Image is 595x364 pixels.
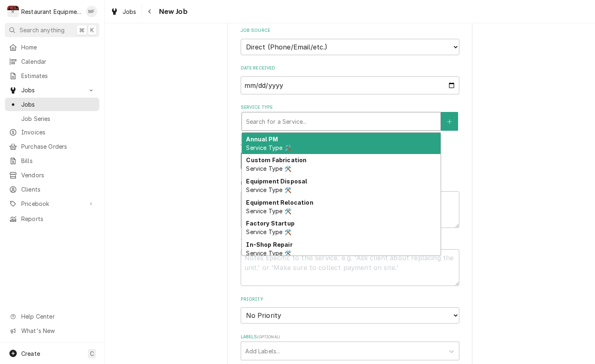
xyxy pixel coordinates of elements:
a: Home [5,40,99,54]
strong: Equipment Disposal [246,178,307,185]
input: yyyy-mm-dd [241,76,459,94]
span: Service Type 🛠️ [246,208,291,214]
a: Calendar [5,55,99,68]
a: Job Series [5,112,99,125]
span: Calendar [21,57,95,66]
div: Reason For Call [241,180,459,228]
a: Bills [5,154,99,167]
label: Service Type [241,104,459,111]
a: Go to Help Center [5,310,99,323]
button: Create New Service [441,112,458,131]
strong: Annual PM [246,136,277,143]
a: Go to What's New [5,324,99,337]
span: New Job [157,6,188,17]
label: Job Source [241,27,459,34]
span: K [90,26,94,34]
strong: Factory Startup [246,220,294,227]
a: Go to Jobs [5,83,99,97]
span: Bills [21,156,95,165]
div: Restaurant Equipment Diagnostics [21,7,81,16]
span: Service Type 🛠️ [246,144,291,151]
span: Jobs [21,86,83,94]
div: Madyson Fisher's Avatar [86,6,97,17]
span: Estimates [21,71,95,80]
a: Jobs [107,5,140,18]
span: Clients [21,185,95,194]
a: Go to Pricebook [5,197,99,210]
span: Create [21,350,40,357]
a: Reports [5,212,99,226]
div: Date Received [241,65,459,94]
span: Help Center [21,312,94,321]
a: Invoices [5,125,99,139]
a: Clients [5,183,99,196]
strong: Equipment Relocation [246,199,313,206]
label: Job Type [241,141,459,147]
span: Service Type 🛠️ [246,228,291,235]
span: Vendors [21,171,95,179]
strong: Custom Fabrication [246,156,306,163]
span: Jobs [123,7,136,16]
span: Purchase Orders [21,142,95,151]
span: Search anything [20,26,65,34]
span: ( optional ) [257,335,280,339]
div: Service Type [241,104,459,131]
div: R [7,6,19,17]
a: Jobs [5,98,99,111]
a: Purchase Orders [5,140,99,153]
button: Navigate back [143,5,157,18]
label: Technician Instructions [241,238,459,245]
span: Service Type 🛠️ [246,165,291,172]
label: Date Received [241,65,459,71]
span: Pricebook [21,199,83,208]
label: Labels [241,334,459,340]
div: Labels [241,334,459,360]
div: MF [86,6,97,17]
span: Job Series [21,114,95,123]
span: C [90,349,94,358]
label: Priority [241,296,459,303]
svg: Create New Service [447,119,452,125]
span: What's New [21,326,94,335]
label: Reason For Call [241,180,459,187]
div: Restaurant Equipment Diagnostics's Avatar [7,6,19,17]
span: Service Type 🛠️ [246,250,291,257]
a: Estimates [5,69,99,83]
span: Home [21,43,95,51]
span: Reports [21,214,95,223]
button: Search anything⌘K [5,23,99,37]
a: Vendors [5,168,99,182]
div: Technician Instructions [241,238,459,286]
div: Priority [241,296,459,324]
span: Invoices [21,128,95,136]
span: Service Type 🛠️ [246,186,291,193]
span: ⌘ [79,26,85,34]
strong: In-Shop Repair [246,241,292,248]
div: Job Source [241,27,459,55]
div: Job Type [241,141,459,170]
span: Jobs [21,100,95,109]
